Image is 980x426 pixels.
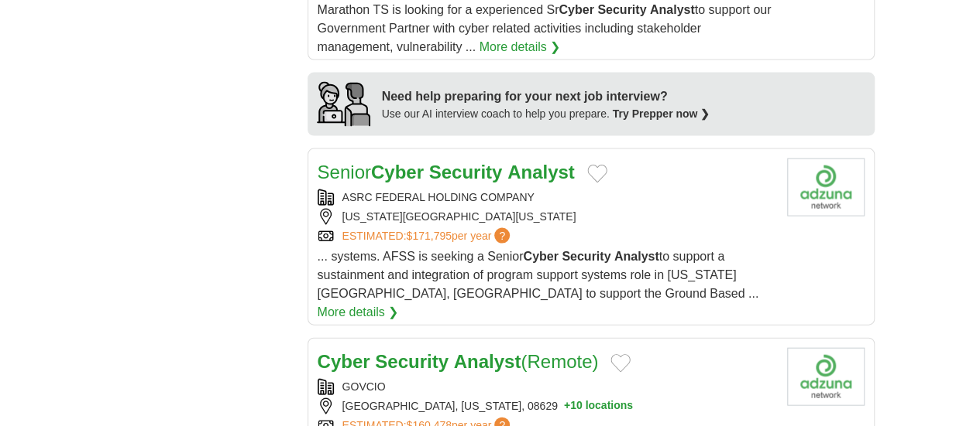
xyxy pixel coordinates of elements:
button: Add to favorite jobs [610,354,631,373]
div: Use our AI interview coach to help you prepare. [382,106,710,122]
a: More details ❯ [318,303,399,322]
span: ? [494,228,510,244]
img: GovCIO logo [787,348,865,406]
strong: Analyst [507,162,575,182]
button: Add to favorite jobs [587,165,607,183]
a: Try Prepper now ❯ [613,107,710,120]
strong: Security [375,351,449,372]
strong: Cyber [523,250,558,263]
strong: Analyst [614,250,659,263]
a: Cyber Security Analyst(Remote) [318,351,599,372]
strong: Cyber [371,162,424,182]
span: $171,795 [406,230,451,242]
a: SeniorCyber Security Analyst [318,162,575,182]
strong: Security [597,3,646,16]
strong: Analyst [454,351,521,372]
span: Marathon TS is looking for a experienced Sr to support our Government Partner with cyber related ... [318,3,772,53]
div: [GEOGRAPHIC_DATA], [US_STATE], 08629 [318,398,775,414]
div: ASRC FEDERAL HOLDING COMPANY [318,189,775,206]
strong: Security [429,162,503,182]
button: +10 locations [564,398,633,414]
strong: Cyber [318,351,370,372]
div: [US_STATE][GEOGRAPHIC_DATA][US_STATE] [318,209,775,225]
img: Company logo [787,158,865,216]
strong: Cyber [559,3,593,16]
a: GOVCIO [342,380,386,393]
div: Need help preparing for your next job interview? [382,87,710,106]
span: + [564,398,570,414]
a: ESTIMATED:$171,795per year? [342,228,514,244]
a: More details ❯ [480,38,561,56]
span: ... systems. AFSS is seeking a Senior to support a sustainment and integration of program support... [318,250,759,300]
strong: Security [562,250,610,263]
strong: Analyst [650,3,695,16]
